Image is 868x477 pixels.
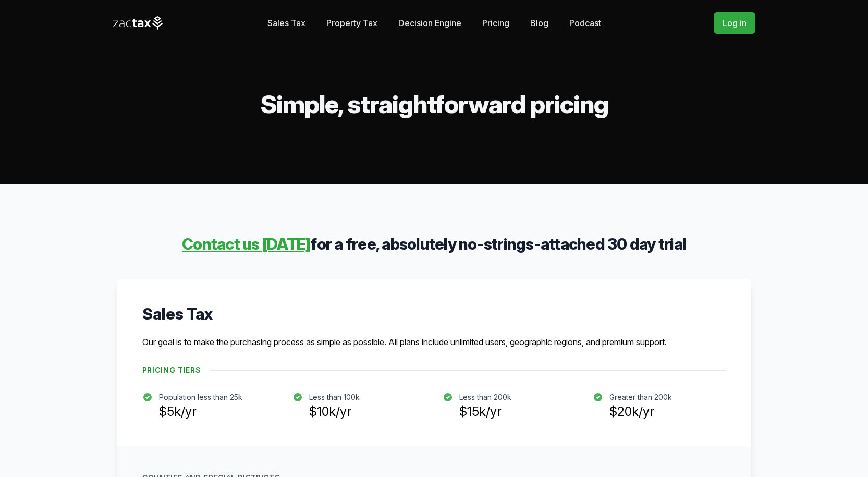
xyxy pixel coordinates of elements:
h4: Pricing Tiers [142,365,210,375]
p: Greater than 200k [609,392,672,402]
p: Less than 100k [309,392,360,402]
p: Population less than 25k [159,392,242,402]
h3: $15k/yr [459,402,511,421]
p: Our goal is to make the purchasing process as simple as possible. All plans include unlimited use... [142,336,726,348]
a: Contact us [DATE] [182,235,310,253]
a: Decision Engine [398,13,461,33]
h3: $10k/yr [309,402,360,421]
a: Podcast [569,13,601,33]
h3: Sales Tax [142,304,726,323]
a: Pricing [482,13,509,33]
h3: $5k/yr [159,402,242,421]
a: Blog [530,13,548,33]
p: Less than 200k [459,392,511,402]
a: Property Tax [326,13,377,33]
h2: Simple, straightforward pricing [113,92,755,117]
h3: for a free, absolutely no-strings-attached 30 day trial [117,234,751,254]
a: Log in [714,12,755,34]
a: Sales Tax [267,13,305,33]
h3: $20k/yr [609,402,672,421]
